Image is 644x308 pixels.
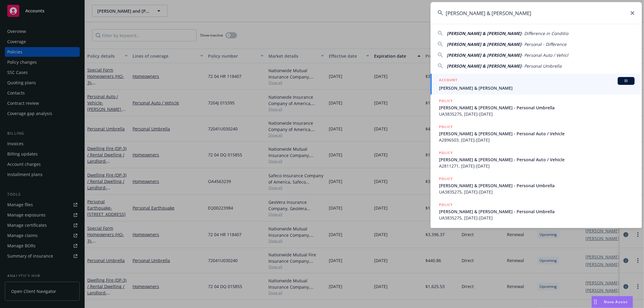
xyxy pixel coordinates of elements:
[431,146,642,172] a: POLICY[PERSON_NAME] & [PERSON_NAME] - Personal Auto / VehicleA2811271, [DATE]-[DATE]
[431,198,642,224] a: POLICY[PERSON_NAME] & [PERSON_NAME] - Personal UmbrellaUA3835275, [DATE]-[DATE]
[439,182,635,189] span: [PERSON_NAME] & [PERSON_NAME] - Personal Umbrella
[439,104,635,111] span: [PERSON_NAME] & [PERSON_NAME] - Personal Umbrella
[439,176,453,182] h5: POLICY
[439,130,635,137] span: [PERSON_NAME] & [PERSON_NAME] - Personal Auto / Vehicle
[447,63,521,69] span: [PERSON_NAME] & [PERSON_NAME]
[431,172,642,198] a: POLICY[PERSON_NAME] & [PERSON_NAME] - Personal UmbrellaUA3835275, [DATE]-[DATE]
[439,98,453,104] h5: POLICY
[521,41,566,47] span: - Personal - Difference
[604,299,628,304] span: Nova Assist
[439,150,453,156] h5: POLICY
[521,52,568,58] span: - Personal Auto / Vehicl
[447,30,521,36] span: [PERSON_NAME] & [PERSON_NAME]
[439,124,453,130] h5: POLICY
[439,215,635,221] span: UA3835275, [DATE]-[DATE]
[431,120,642,146] a: POLICY[PERSON_NAME] & [PERSON_NAME] - Personal Auto / VehicleA2896503, [DATE]-[DATE]
[591,296,633,308] button: Nova Assist
[439,156,635,163] span: [PERSON_NAME] & [PERSON_NAME] - Personal Auto / Vehicle
[439,163,635,169] span: A2811271, [DATE]-[DATE]
[439,189,635,195] span: UA3835275, [DATE]-[DATE]
[431,74,642,95] a: ACCOUNTBI[PERSON_NAME] & [PERSON_NAME]
[620,78,632,84] span: BI
[439,202,453,208] h5: POLICY
[439,208,635,215] span: [PERSON_NAME] & [PERSON_NAME] - Personal Umbrella
[439,77,457,84] h5: ACCOUNT
[592,296,599,308] div: Drag to move
[439,111,635,117] span: UA3835275, [DATE]-[DATE]
[439,85,635,91] span: [PERSON_NAME] & [PERSON_NAME]
[439,137,635,143] span: A2896503, [DATE]-[DATE]
[431,95,642,120] a: POLICY[PERSON_NAME] & [PERSON_NAME] - Personal UmbrellaUA3835275, [DATE]-[DATE]
[431,2,642,24] input: Search...
[447,52,521,58] span: [PERSON_NAME] & [PERSON_NAME]
[521,30,568,36] span: - Difference in Conditio
[447,41,521,47] span: [PERSON_NAME] & [PERSON_NAME]
[521,63,562,69] span: - Personal Umbrella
